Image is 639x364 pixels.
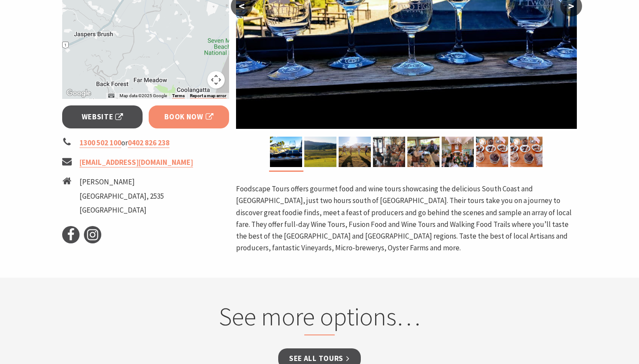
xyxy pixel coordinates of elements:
[64,88,93,99] img: Google
[164,111,213,123] span: Book Now
[304,137,336,167] img: Vineyards
[80,157,193,167] a: [EMAIL_ADDRESS][DOMAIN_NAME]
[82,111,123,123] span: Website
[270,137,302,167] img: Vineyards with beautiful views
[190,93,226,98] a: Report a map error
[236,183,577,254] p: Foodscape Tours offers gourmet food and wine tours showcasing the delicious South Coast and [GEOG...
[80,204,164,216] li: [GEOGRAPHIC_DATA]
[120,93,167,98] span: Map data ©2025 Google
[128,138,170,148] a: 0402 826 238
[510,137,542,167] img: Chocolate Tasting
[149,105,229,128] a: Book Now
[476,137,508,167] img: Chocolate Tasting
[108,93,114,99] button: Keyboard shortcuts
[207,71,225,89] button: Map camera controls
[80,176,164,188] li: [PERSON_NAME]
[154,302,486,335] h2: See more options…
[339,137,371,167] img: Friends
[80,190,164,202] li: [GEOGRAPHIC_DATA], 2535
[373,137,405,167] img: Tea Tasting
[62,137,229,149] li: or
[407,137,439,167] img: Wine Tasting
[172,93,185,98] a: Terms (opens in new tab)
[442,137,474,167] img: Foodie Tasting
[62,105,143,128] a: Website
[80,138,121,148] a: 1300 502 100
[64,88,93,99] a: Open this area in Google Maps (opens a new window)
